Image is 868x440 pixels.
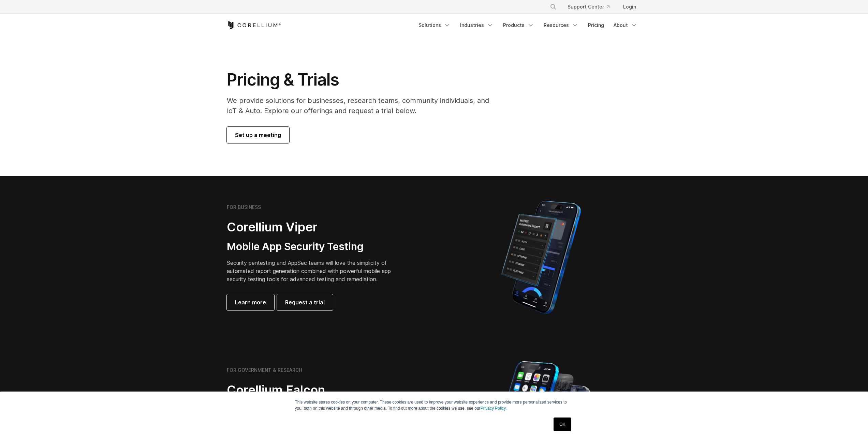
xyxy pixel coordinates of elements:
a: Resources [540,19,583,31]
a: Privacy Policy. [481,406,507,411]
h2: Corellium Falcon [227,382,418,398]
div: Navigation Menu [414,19,642,31]
p: Security pentesting and AppSec teams will love the simplicity of automated report generation comb... [227,259,401,283]
button: Search [547,1,559,13]
h1: Pricing & Trials [227,70,499,90]
h6: FOR BUSINESS [227,204,261,210]
a: Learn more [227,294,274,310]
a: Industries [456,19,498,31]
h3: Mobile App Security Testing [227,240,401,253]
a: Request a trial [277,294,333,310]
a: Support Center [562,1,615,13]
a: Corellium Home [227,21,281,29]
h6: FOR GOVERNMENT & RESEARCH [227,367,302,373]
span: Set up a meeting [235,131,281,139]
div: Navigation Menu [542,1,642,13]
a: Products [499,19,538,31]
a: Login [618,1,642,13]
span: Request a trial [285,298,325,306]
a: About [609,19,642,31]
p: This website stores cookies on your computer. These cookies are used to improve your website expe... [295,399,573,411]
h2: Corellium Viper [227,219,401,235]
a: Pricing [584,19,608,31]
span: Learn more [235,298,266,306]
p: We provide solutions for businesses, research teams, community individuals, and IoT & Auto. Explo... [227,95,499,116]
a: Solutions [414,19,455,31]
a: Set up a meeting [227,127,289,143]
img: Corellium MATRIX automated report on iPhone showing app vulnerability test results across securit... [490,198,592,317]
a: OK [554,418,571,431]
